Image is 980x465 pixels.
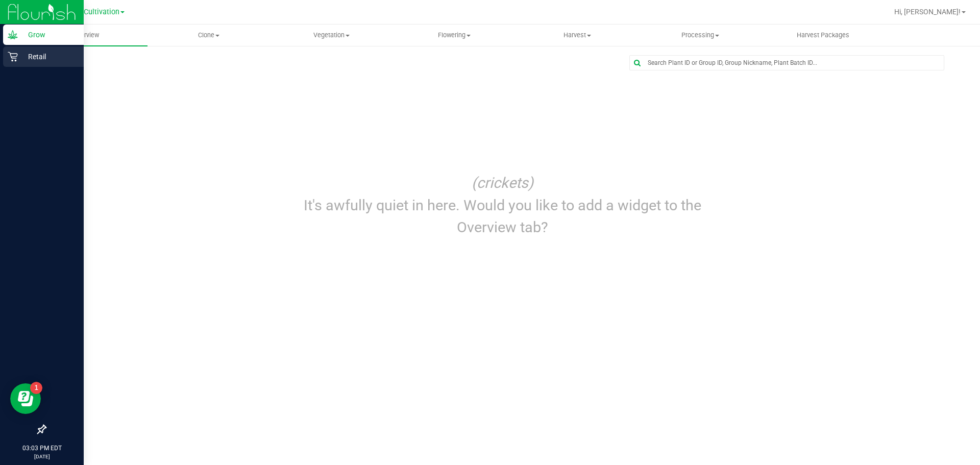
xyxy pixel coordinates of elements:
[270,25,393,46] a: Vegetation
[59,31,113,40] span: Overview
[18,29,79,41] p: Grow
[472,174,533,191] i: (crickets)
[8,52,18,62] inline-svg: Retail
[517,31,639,40] span: Harvest
[783,31,863,40] span: Harvest Packages
[894,8,961,16] span: Hi, [PERSON_NAME]!
[639,31,761,40] span: Processing
[84,8,119,16] span: Cultivation
[630,56,944,70] input: Search Plant ID or Group ID, Group Nickname, Plant Batch ID...
[5,453,79,460] p: [DATE]
[148,25,271,46] a: Clone
[148,31,270,40] span: Clone
[8,30,18,40] inline-svg: Grow
[762,25,885,46] a: Harvest Packages
[516,25,639,46] a: Harvest
[394,31,516,40] span: Flowering
[18,51,79,63] p: Retail
[24,25,148,46] a: Overview
[10,383,41,414] iframe: Resource center
[393,25,516,46] a: Flowering
[639,25,762,46] a: Processing
[5,444,79,453] p: 03:03 PM EDT
[271,31,393,40] span: Vegetation
[279,194,726,238] p: It's awfully quiet in here. Would you like to add a widget to the Overview tab?
[30,382,42,394] iframe: Resource center unread badge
